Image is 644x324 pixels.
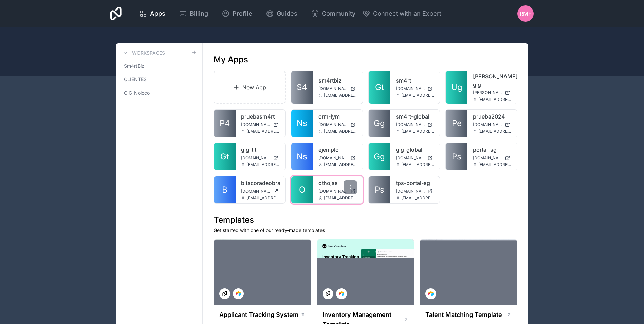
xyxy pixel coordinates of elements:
span: [EMAIL_ADDRESS][DOMAIN_NAME] [324,129,357,134]
p: Get started with one of our ready-made templates [214,227,517,234]
a: Apps [134,6,171,21]
a: tps-portal-sg [396,179,435,187]
span: [DOMAIN_NAME] [396,86,425,91]
h1: My Apps [214,54,248,65]
a: prueba2024 [473,112,512,121]
span: [EMAIL_ADDRESS][DOMAIN_NAME] [324,195,357,201]
span: [DOMAIN_NAME] [473,155,502,161]
span: [DOMAIN_NAME] [241,122,270,127]
a: [DOMAIN_NAME] [396,122,435,127]
a: Guides [260,6,303,21]
a: Community [306,6,361,21]
a: othojas [318,179,357,187]
span: [DOMAIN_NAME] [396,188,425,194]
span: Profile [233,9,252,18]
span: Community [322,9,355,18]
span: CLIENTES [124,76,147,83]
a: [DOMAIN_NAME] [318,188,357,194]
a: Sm4rtBiz [121,60,197,72]
span: [EMAIL_ADDRESS][DOMAIN_NAME] [401,93,435,98]
a: O [291,176,313,203]
span: Apps [150,9,165,18]
a: [DOMAIN_NAME] [241,188,280,194]
span: [EMAIL_ADDRESS][DOMAIN_NAME] [401,162,435,167]
a: pruebasm4rt [241,112,280,121]
a: CLIENTES [121,73,197,86]
span: [EMAIL_ADDRESS][DOMAIN_NAME] [478,97,512,102]
span: Gt [220,151,229,162]
a: Billing [173,6,214,21]
a: [DOMAIN_NAME] [241,155,280,161]
a: [DOMAIN_NAME] [473,122,512,127]
span: [EMAIL_ADDRESS][DOMAIN_NAME] [401,129,435,134]
a: Ps [369,176,390,203]
span: [PERSON_NAME][DOMAIN_NAME] [473,90,502,95]
span: [DOMAIN_NAME] [318,188,348,194]
span: B [222,184,227,195]
span: O [299,184,305,195]
span: S4 [297,82,307,93]
span: [DOMAIN_NAME] [473,122,502,127]
a: Ug [446,71,467,104]
a: B [214,176,236,203]
h1: Templates [214,215,517,226]
span: [EMAIL_ADDRESS][DOMAIN_NAME] [246,129,280,134]
span: [EMAIL_ADDRESS][DOMAIN_NAME] [246,195,280,201]
a: Ns [291,143,313,170]
span: Billing [190,9,208,18]
a: Ns [291,110,313,137]
a: Gg [369,110,390,137]
span: [DOMAIN_NAME] [396,122,425,127]
h1: Applicant Tracking System [219,310,298,320]
a: [DOMAIN_NAME] [318,122,357,127]
a: Gt [369,71,390,104]
a: Pe [446,110,467,137]
a: gig-tit [241,146,280,154]
a: portal-sg [473,146,512,154]
span: Pe [452,118,462,129]
span: Ns [297,151,307,162]
h3: Workspaces [132,50,165,56]
span: [DOMAIN_NAME] [241,155,270,161]
a: sm4rtbiz [318,76,357,85]
a: Workspaces [121,49,165,57]
span: Gt [375,82,384,93]
a: [DOMAIN_NAME] [241,122,280,127]
h1: Talent Matching Template [425,310,502,320]
span: [EMAIL_ADDRESS][DOMAIN_NAME] [324,93,357,98]
a: [DOMAIN_NAME] [318,86,357,91]
a: [DOMAIN_NAME] [396,155,435,161]
span: Gg [374,118,385,129]
span: [EMAIL_ADDRESS][DOMAIN_NAME] [478,129,512,134]
a: [DOMAIN_NAME] [396,188,435,194]
span: [DOMAIN_NAME] [318,155,348,161]
a: [PERSON_NAME]-gig [473,72,512,89]
span: Ug [451,82,462,93]
span: P4 [220,118,230,129]
a: Profile [216,6,258,21]
a: Gg [369,143,390,170]
span: [DOMAIN_NAME] [318,122,348,127]
img: Airtable Logo [236,291,241,296]
button: Connect with an Expert [362,9,441,18]
span: RMF [520,10,531,18]
span: Ns [297,118,307,129]
a: [DOMAIN_NAME] [396,86,435,91]
a: S4 [291,71,313,104]
a: [DOMAIN_NAME] [318,155,357,161]
img: Airtable Logo [339,291,344,296]
span: Ps [452,151,461,162]
span: GIG-Noloco [124,90,150,96]
span: Ps [375,184,384,195]
a: [PERSON_NAME][DOMAIN_NAME] [473,90,512,95]
a: [DOMAIN_NAME] [473,155,512,161]
span: Sm4rtBiz [124,62,144,69]
a: P4 [214,110,236,137]
a: crm-lym [318,112,357,121]
a: Ps [446,143,467,170]
a: GIG-Noloco [121,87,197,99]
a: sm4rt-global [396,112,435,121]
a: gig-global [396,146,435,154]
img: Airtable Logo [428,291,434,296]
span: [EMAIL_ADDRESS][DOMAIN_NAME] [324,162,357,167]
